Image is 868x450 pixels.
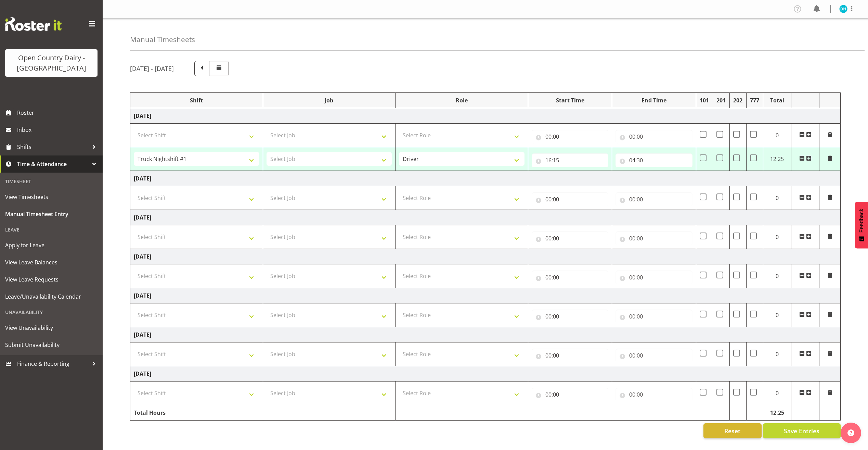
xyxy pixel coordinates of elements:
[5,240,98,250] span: Apply for Leave
[616,310,692,323] input: Click to select...
[700,96,709,104] div: 101
[17,108,99,118] span: Roster
[616,349,692,362] input: Click to select...
[532,271,608,284] input: Click to select...
[130,327,841,342] td: [DATE]
[12,53,91,73] div: Open Country Dairy - [GEOGRAPHIC_DATA]
[724,426,740,435] span: Reset
[130,249,841,264] td: [DATE]
[847,429,854,436] img: help-xxl-2.png
[2,205,101,223] a: Manual Timesheet Entry
[616,192,692,206] input: Click to select...
[532,349,608,362] input: Click to select...
[532,192,608,206] input: Click to select...
[5,323,98,333] span: View Unavailability
[703,423,762,438] button: Reset
[2,336,101,353] a: Submit Unavailability
[616,96,692,104] div: End Time
[5,257,98,267] span: View Leave Balances
[784,426,819,435] span: Save Entries
[130,36,195,43] h4: Manual Timesheets
[763,147,791,171] td: 12.25
[5,274,98,285] span: View Leave Requests
[763,423,841,438] button: Save Entries
[2,288,101,305] a: Leave/Unavailability Calendar
[855,202,868,248] button: Feedback - Show survey
[5,340,98,350] span: Submit Unavailability
[763,382,791,405] td: 0
[130,65,174,72] h5: [DATE] - [DATE]
[532,153,608,167] input: Click to select...
[616,130,692,143] input: Click to select...
[839,5,847,13] img: dean-henderson7444.jpg
[130,366,841,382] td: [DATE]
[616,232,692,245] input: Click to select...
[399,96,524,104] div: Role
[17,125,99,135] span: Inbox
[532,310,608,323] input: Click to select...
[2,254,101,271] a: View Leave Balances
[17,142,89,152] span: Shifts
[858,209,865,233] span: Feedback
[5,291,98,302] span: Leave/Unavailability Calendar
[267,96,392,104] div: Job
[763,225,791,249] td: 0
[616,153,692,167] input: Click to select...
[17,159,89,169] span: Time & Attendance
[763,186,791,210] td: 0
[763,124,791,147] td: 0
[616,388,692,401] input: Click to select...
[733,96,743,104] div: 202
[2,271,101,288] a: View Leave Requests
[5,192,98,202] span: View Timesheets
[767,96,788,104] div: Total
[2,319,101,336] a: View Unavailability
[130,405,263,421] td: Total Hours
[763,405,791,421] td: 12.25
[130,288,841,303] td: [DATE]
[5,17,62,31] img: Rosterit website logo
[532,96,608,104] div: Start Time
[17,359,89,369] span: Finance & Reporting
[532,232,608,245] input: Click to select...
[130,210,841,225] td: [DATE]
[2,305,101,319] div: Unavailability
[750,96,760,104] div: 777
[134,96,259,104] div: Shift
[2,237,101,254] a: Apply for Leave
[130,108,841,124] td: [DATE]
[763,264,791,288] td: 0
[532,388,608,401] input: Click to select...
[2,174,101,188] div: Timesheet
[763,342,791,366] td: 0
[763,303,791,327] td: 0
[532,130,608,143] input: Click to select...
[2,188,101,205] a: View Timesheets
[616,271,692,284] input: Click to select...
[716,96,726,104] div: 201
[2,223,101,237] div: Leave
[5,209,98,219] span: Manual Timesheet Entry
[130,171,841,186] td: [DATE]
